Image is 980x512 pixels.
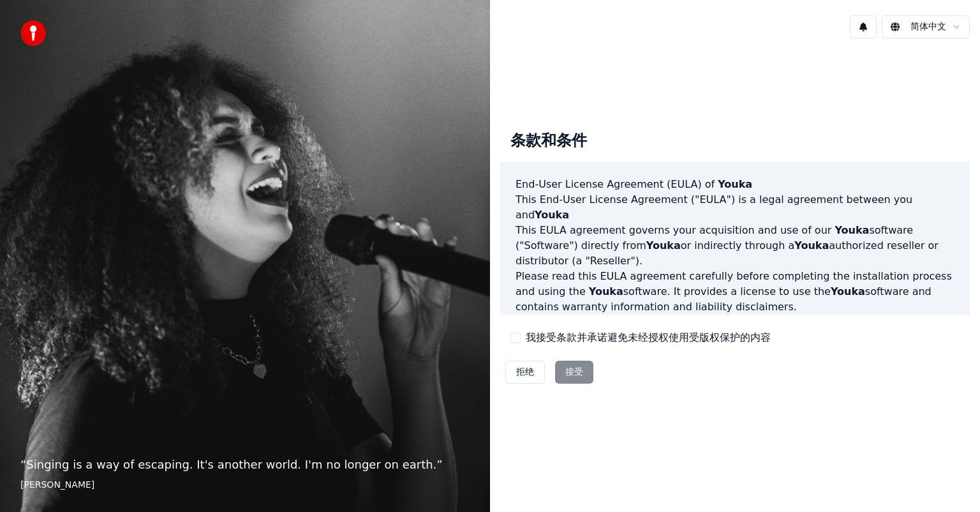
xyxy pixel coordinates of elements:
[535,209,569,221] span: Youka
[831,285,865,297] span: Youka
[516,223,954,269] p: This EULA agreement governs your acquisition and use of our software ("Software") directly from o...
[20,456,470,474] p: “ Singing is a way of escaping. It's another world. I'm no longer on earth. ”
[505,361,545,384] button: 拒绝
[589,285,623,297] span: Youka
[794,239,829,252] span: Youka
[526,330,771,345] label: 我接受条款并承诺避免未经授权使用受版权保护的内容
[516,192,954,223] p: This End-User License Agreement ("EULA") is a legal agreement between you and
[516,315,954,376] p: If you register for a free trial of the software, this EULA agreement will also govern that trial...
[646,239,681,252] span: Youka
[718,178,752,190] span: Youka
[835,224,869,236] span: Youka
[20,20,46,46] img: youka
[20,479,470,492] footer: [PERSON_NAME]
[500,121,597,162] div: 条款和条件
[516,177,954,192] h3: End-User License Agreement (EULA) of
[516,269,954,315] p: Please read this EULA agreement carefully before completing the installation process and using th...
